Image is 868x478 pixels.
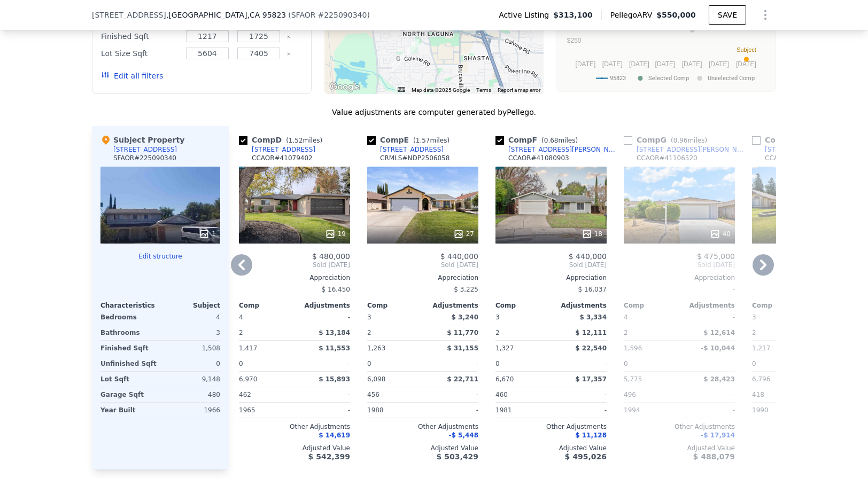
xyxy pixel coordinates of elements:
[327,80,362,94] img: Google
[752,403,805,418] div: 1990
[508,145,619,154] div: [STREET_ADDRESS][PERSON_NAME]
[367,325,421,340] div: 2
[239,145,315,154] a: [STREET_ADDRESS]
[312,252,350,261] span: $ 480,000
[752,261,863,269] span: Sold [DATE]
[367,403,421,418] div: 1988
[367,391,379,398] span: 456
[495,403,549,418] div: 1981
[447,344,478,352] span: $ 31,155
[752,391,764,398] span: 418
[199,229,216,239] div: 1
[575,375,607,383] span: $ 17,357
[297,356,350,371] div: -
[239,301,294,310] div: Comp
[709,60,729,68] text: [DATE]
[392,53,404,72] div: 5600 Dutton Way
[100,301,160,310] div: Characteristics
[752,301,808,310] div: Comp
[367,301,423,310] div: Comp
[569,252,607,261] span: $ 440,000
[544,137,559,144] span: 0.68
[239,403,292,418] div: 1965
[495,261,607,269] span: Sold [DATE]
[708,75,755,82] text: Unselected Comp
[101,29,180,44] div: Finished Sqft
[495,344,514,352] span: 1,327
[602,60,623,68] text: [DATE]
[624,273,735,282] div: Appreciation
[655,60,676,68] text: [DATE]
[113,154,176,162] div: SFAOR # 225090340
[239,391,251,398] span: 462
[101,46,180,61] div: Lot Size Sqft
[367,422,478,431] div: Other Adjustments
[297,403,350,418] div: -
[752,314,756,321] span: 3
[367,360,371,367] span: 0
[252,154,313,162] div: CCAOR # 41079402
[637,154,697,162] div: CCAOR # 41106520
[495,375,514,383] span: 6,670
[100,310,158,325] div: Bedrooms
[325,229,346,239] div: 19
[495,145,619,154] a: [STREET_ADDRESS][PERSON_NAME]
[452,314,478,321] span: $ 3,240
[239,261,350,269] span: Sold [DATE]
[367,145,444,154] a: [STREET_ADDRESS]
[160,301,220,310] div: Subject
[288,10,370,20] div: ( )
[737,46,756,53] text: Subject
[673,137,688,144] span: 0.96
[681,387,735,402] div: -
[752,422,863,431] div: Other Adjustments
[624,444,735,452] div: Adjusted Value
[765,154,826,162] div: CCAOR # 41081157
[624,391,636,398] span: 496
[765,145,828,154] div: [STREET_ADDRESS]
[701,344,735,352] span: -$ 10,044
[162,341,220,356] div: 1,508
[239,360,243,367] span: 0
[100,372,158,387] div: Lot Sqft
[701,432,735,439] span: -$ 17,914
[624,375,642,383] span: 5,775
[681,403,735,418] div: -
[398,87,405,92] button: Keyboard shortcuts
[367,135,454,145] div: Comp E
[610,10,657,20] span: Pellego ARV
[537,137,582,144] span: ( miles)
[575,329,607,336] span: $ 12,111
[239,314,243,321] span: 4
[624,344,642,352] span: 1,596
[239,135,327,145] div: Comp D
[319,344,350,352] span: $ 11,553
[308,452,350,461] span: $ 542,399
[437,452,478,461] span: $ 503,429
[100,135,184,145] div: Subject Property
[100,252,220,261] button: Edit structure
[752,273,863,282] div: Appreciation
[752,135,840,145] div: Comp H
[92,107,776,117] div: Value adjustments are computer generated by Pellego .
[624,422,735,431] div: Other Adjustments
[752,344,770,352] span: 1,217
[239,444,350,452] div: Adjusted Value
[610,75,626,82] text: 95823
[100,325,158,340] div: Bathrooms
[423,301,478,310] div: Adjustments
[162,310,220,325] div: 4
[416,137,430,144] span: 1.57
[580,314,607,321] span: $ 3,334
[319,375,350,383] span: $ 15,893
[380,154,449,162] div: CRMLS # NDP2506058
[440,252,478,261] span: $ 440,000
[752,325,805,340] div: 2
[624,301,679,310] div: Comp
[553,403,607,418] div: -
[100,356,158,371] div: Unfinished Sqft
[624,145,748,154] a: [STREET_ADDRESS][PERSON_NAME]
[637,145,748,154] div: [STREET_ADDRESS][PERSON_NAME]
[447,329,478,336] span: $ 11,770
[624,360,628,367] span: 0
